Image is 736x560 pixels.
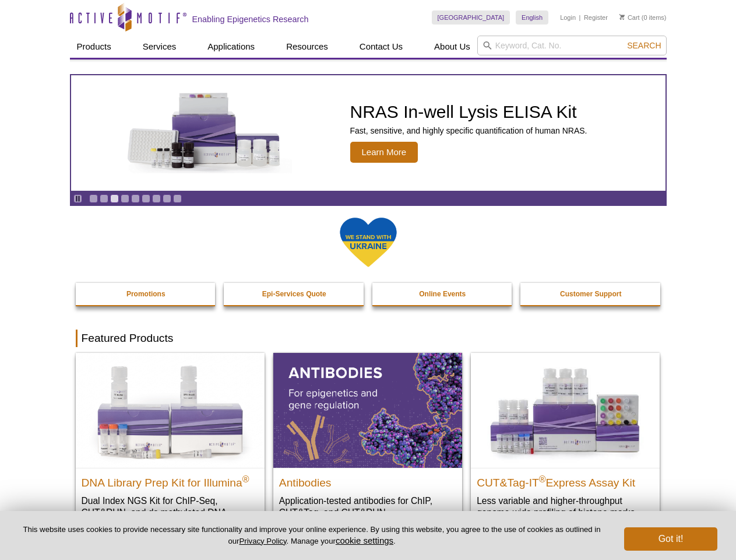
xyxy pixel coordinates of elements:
a: Go to slide 7 [152,194,161,203]
a: [GEOGRAPHIC_DATA] [432,10,510,24]
a: Go to slide 5 [131,194,140,203]
sup: ® [539,474,546,484]
p: Dual Index NGS Kit for ChIP-Seq, CUT&RUN, and ds methylated DNA assays. [82,495,259,530]
a: Register [584,13,608,22]
a: Cart [619,13,640,22]
a: About Us [427,36,477,58]
a: Promotions [76,283,217,305]
a: Toggle autoplay [73,194,82,203]
a: English [516,10,548,24]
img: We Stand With Ukraine [339,216,397,268]
a: All Antibodies Antibodies Application-tested antibodies for ChIP, CUT&Tag, and CUT&RUN. [273,353,462,530]
a: Go to slide 2 [100,194,108,203]
input: Keyword, Cat. No. [477,36,667,55]
a: Privacy Policy [239,537,286,545]
a: Applications [200,36,262,58]
img: DNA Library Prep Kit for Illumina [76,353,265,467]
a: DNA Library Prep Kit for Illumina DNA Library Prep Kit for Illumina® Dual Index NGS Kit for ChIP-... [76,353,265,541]
strong: Promotions [126,290,165,298]
a: Online Events [372,283,513,305]
h2: DNA Library Prep Kit for Illumina [82,471,259,489]
a: Epi-Services Quote [224,283,365,305]
li: | [579,10,581,24]
a: Go to slide 8 [163,194,171,203]
p: This website uses cookies to provide necessary site functionality and improve your online experie... [19,524,605,547]
strong: Online Events [419,290,466,298]
p: Application-tested antibodies for ChIP, CUT&Tag, and CUT&RUN. [279,495,456,519]
a: Products [70,36,118,58]
h2: Single-Cell Multiome Service [295,98,660,116]
button: Got it! [624,527,717,551]
h2: Enabling Epigenetics Research [192,14,309,24]
button: Search [624,40,664,51]
a: Go to slide 9 [173,194,182,203]
h2: Featured Products [76,330,661,347]
li: (0 items) [619,10,667,24]
span: Search [627,41,661,50]
a: Customer Support [520,283,661,305]
sup: ® [242,474,249,484]
a: CUT&Tag-IT® Express Assay Kit CUT&Tag-IT®Express Assay Kit Less variable and higher-throughput ge... [471,353,660,530]
h2: CUT&Tag-IT Express Assay Kit [477,471,654,489]
a: Resources [279,36,335,58]
a: Go to slide 4 [121,194,129,203]
p: 10x Genomics Certified Service Provider of Single-Cell Multiome to measure genome-wide gene expre... [295,120,660,141]
a: Login [560,13,576,22]
h2: Antibodies [279,471,456,489]
strong: Customer Support [560,290,621,298]
a: Contact Us [353,36,410,58]
button: cookie settings [336,535,393,545]
a: Go to slide 3 [110,194,119,203]
img: CUT&Tag-IT® Express Assay Kit [471,353,660,467]
img: All Antibodies [273,353,462,467]
p: Less variable and higher-throughput genome-wide profiling of histone marks​. [477,495,654,519]
strong: Epi-Services Quote [262,290,326,298]
a: Go to slide 1 [89,194,98,203]
img: Single-Cell Multiome Service [90,80,265,187]
a: Go to slide 6 [142,194,150,203]
span: Learn More [295,147,364,168]
a: Single-Cell Multiome Service Single-Cell Multiome Service 10x Genomics Certified Service Provider... [71,75,665,191]
a: Services [136,36,184,58]
img: Your Cart [619,14,625,20]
